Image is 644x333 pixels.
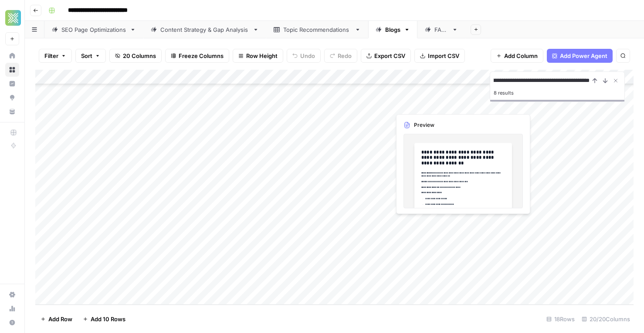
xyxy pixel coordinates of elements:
span: Add Row [48,315,72,323]
button: Help + Support [5,316,19,330]
button: Freeze Columns [165,49,229,63]
div: 8 results [494,88,621,98]
a: Browse [5,63,19,77]
span: 20 Columns [123,51,156,60]
div: Content Strategy & Gap Analysis [160,25,249,34]
a: Insights [5,77,19,91]
span: Undo [300,51,315,60]
button: Add Column [491,49,543,63]
span: Redo [338,51,352,60]
span: Add 10 Rows [91,315,125,323]
button: Add Row [35,312,78,326]
button: Add 10 Rows [78,312,131,326]
button: Redo [324,49,357,63]
button: Undo [287,49,321,63]
button: Workspace: Xponent21 [5,7,19,29]
div: 20/20 Columns [578,312,634,326]
img: Xponent21 Logo [5,10,21,26]
a: Settings [5,288,19,302]
div: Topic Recommendations [283,25,351,34]
span: Sort [81,51,92,60]
button: Export CSV [361,49,411,63]
button: Add Power Agent [547,49,613,63]
button: Previous Result [590,75,600,86]
div: SEO Page Optimizations [61,25,126,34]
div: 18 Rows [543,312,578,326]
button: Close Search [610,75,621,86]
button: Row Height [233,49,283,63]
button: 20 Columns [109,49,162,63]
a: SEO Page Optimizations [44,21,143,38]
span: Filter [44,51,58,60]
span: Export CSV [374,51,405,60]
button: Next Result [600,75,610,86]
div: Blogs [385,25,400,34]
div: FAQs [434,25,448,34]
button: Filter [39,49,72,63]
a: Opportunities [5,91,19,105]
span: Import CSV [428,51,459,60]
a: FAQs [417,21,465,38]
span: Freeze Columns [179,51,224,60]
span: Row Height [246,51,278,60]
span: Add Column [504,51,538,60]
a: Blogs [368,21,417,38]
a: Topic Recommendations [266,21,368,38]
a: Usage [5,302,19,316]
button: Import CSV [414,49,465,63]
a: Content Strategy & Gap Analysis [143,21,266,38]
span: Add Power Agent [560,51,607,60]
a: Home [5,49,19,63]
a: Your Data [5,105,19,119]
button: Sort [75,49,106,63]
